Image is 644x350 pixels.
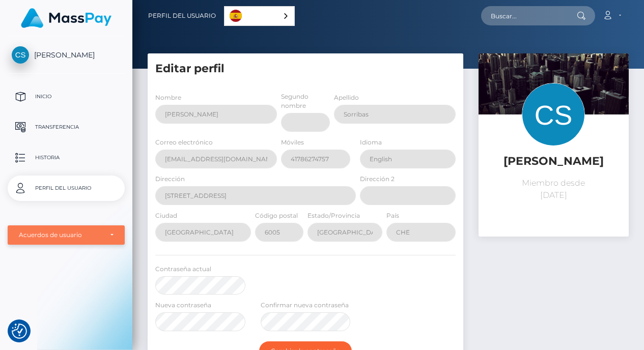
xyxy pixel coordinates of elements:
img: Revisit consent button [12,324,27,339]
h5: Editar perfil [155,61,456,77]
label: Contraseña actual [155,265,211,274]
label: Móviles [281,138,304,147]
aside: Language selected: Español [224,6,295,26]
label: Ciudad [155,211,177,220]
img: MassPay [21,8,111,28]
label: Correo electrónico [155,138,213,147]
button: Consent Preferences [12,324,27,339]
a: Transferencia [8,114,125,140]
a: Perfil del usuario [8,176,125,201]
h5: [PERSON_NAME] [486,154,621,169]
p: Perfil del usuario [12,181,121,196]
label: Dirección [155,174,185,184]
label: Confirmar nueva contraseña [261,301,349,310]
p: Transferencia [12,120,121,135]
div: Language [224,6,295,26]
label: Dirección 2 [360,174,395,184]
span: [PERSON_NAME] [8,50,125,60]
a: Perfil del usuario [148,5,216,26]
label: Estado/Provincia [307,211,360,220]
label: Apellido [334,93,359,102]
p: Historia [12,150,121,165]
label: Segundo nombre [281,92,329,110]
a: Historia [8,145,125,170]
label: Código postal [255,211,298,220]
a: Inicio [8,84,125,109]
label: Nueva contraseña [155,301,211,310]
input: Buscar... [481,6,577,25]
label: Idioma [360,138,382,147]
a: Español [225,7,294,25]
p: Miembro desde [DATE] [486,177,621,201]
label: País [386,211,399,220]
label: Nombre [155,93,181,102]
div: Acuerdos de usuario [19,231,102,239]
img: ... [479,53,629,154]
button: Acuerdos de usuario [8,225,125,245]
p: Inicio [12,89,121,104]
